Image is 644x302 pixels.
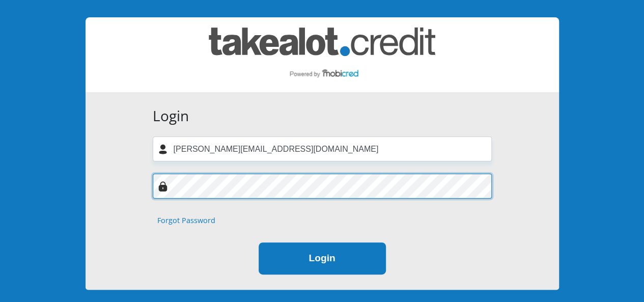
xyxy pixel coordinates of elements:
img: takealot_credit logo [209,28,435,82]
button: Login [259,242,386,274]
a: Forgot Password [157,215,215,226]
img: user-icon image [158,144,168,154]
img: Image [158,181,168,191]
input: Username [153,136,492,161]
h3: Login [153,107,492,125]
